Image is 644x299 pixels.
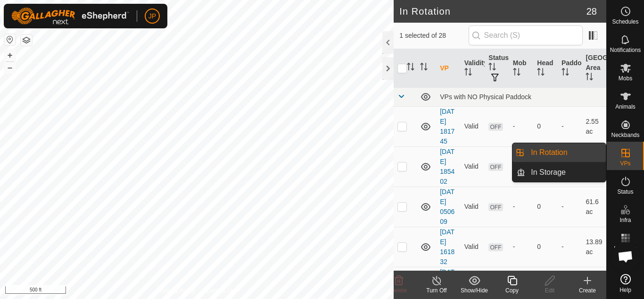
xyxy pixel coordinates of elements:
[582,187,606,227] td: 61.6 ac
[612,19,638,25] span: Schedules
[561,69,569,77] p-sorticon: Activate to sort
[620,161,630,166] span: VPs
[611,242,640,271] div: Open chat
[488,64,496,72] p-sorticon: Activate to sort
[531,286,569,295] div: Edit
[525,143,606,162] a: In Rotation
[586,4,597,18] span: 28
[488,163,503,171] span: OFF
[619,287,631,293] span: Help
[488,243,503,251] span: OFF
[418,286,455,295] div: Turn Off
[611,132,639,138] span: Neckbands
[407,64,414,72] p-sorticon: Activate to sort
[582,49,606,88] th: [GEOGRAPHIC_DATA] Area
[488,203,503,211] span: OFF
[420,64,428,72] p-sorticon: Activate to sort
[493,286,531,295] div: Copy
[391,287,407,294] span: Delete
[513,242,530,252] div: -
[436,49,461,88] th: VP
[569,286,606,295] div: Create
[533,49,558,88] th: Head
[525,163,606,182] a: In Storage
[558,187,582,227] td: -
[485,49,509,88] th: Status
[558,49,582,88] th: Paddock
[582,106,606,146] td: 2.55 ac
[4,50,16,61] button: +
[533,106,558,146] td: 0
[206,287,234,295] a: Contact Us
[461,106,485,146] td: Valid
[4,62,16,73] button: –
[4,34,16,45] button: Reset Map
[464,69,472,77] p-sorticon: Activate to sort
[512,163,606,182] li: In Storage
[513,202,530,212] div: -
[509,49,534,88] th: Mob
[461,227,485,267] td: Valid
[537,69,545,77] p-sorticon: Activate to sort
[488,123,503,131] span: OFF
[617,189,633,195] span: Status
[533,187,558,227] td: 0
[461,187,485,227] td: Valid
[440,93,603,101] div: VPs with NO Physical Paddock
[11,8,129,25] img: Gallagher Logo
[586,74,593,82] p-sorticon: Activate to sort
[619,76,632,81] span: Mobs
[558,227,582,267] td: -
[607,270,644,297] a: Help
[610,47,641,53] span: Notifications
[619,217,631,223] span: Infra
[582,227,606,267] td: 13.89 ac
[461,49,485,88] th: Validity
[512,143,606,162] li: In Rotation
[160,287,195,295] a: Privacy Policy
[558,106,582,146] td: -
[21,34,32,46] button: Map Layers
[614,246,637,251] span: Heatmap
[513,69,520,77] p-sorticon: Activate to sort
[399,31,468,41] span: 1 selected of 28
[440,108,454,145] a: [DATE] 181745
[531,167,566,178] span: In Storage
[440,228,454,265] a: [DATE] 161832
[513,121,530,131] div: -
[469,26,583,45] input: Search (S)
[149,11,156,21] span: JP
[461,146,485,187] td: Valid
[455,286,493,295] div: Show/Hide
[440,188,454,225] a: [DATE] 050609
[531,147,567,158] span: In Rotation
[615,104,636,110] span: Animals
[399,6,586,17] h2: In Rotation
[440,148,454,185] a: [DATE] 185402
[533,227,558,267] td: 0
